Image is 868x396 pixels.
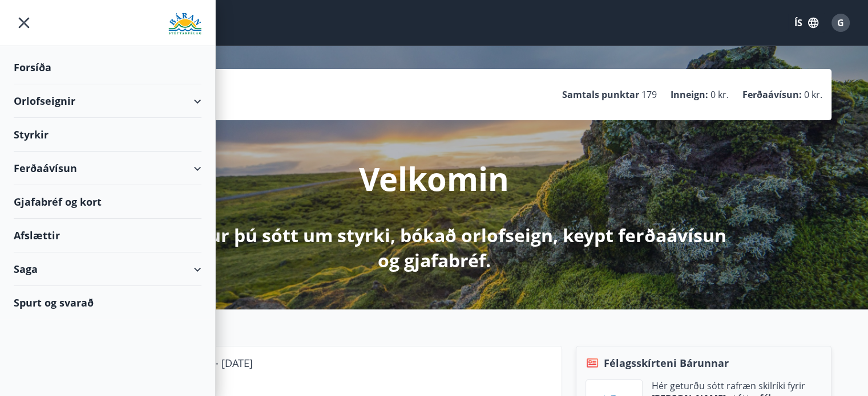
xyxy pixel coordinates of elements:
[14,118,201,152] div: Styrkir
[14,152,201,185] div: Ferðaávísun
[181,356,253,370] p: [DATE] - [DATE]
[121,375,552,394] p: Grýluhraun 9
[671,88,708,101] p: Inneign :
[562,88,639,101] p: Samtals punktar
[827,9,854,36] button: G
[604,356,729,370] span: Félagsskírteni Bárunnar
[837,17,844,29] span: G
[168,13,201,35] img: union_logo
[133,223,736,273] p: Hér getur þú sótt um styrki, bókað orlofseign, keypt ferðaávísun og gjafabréf.
[710,88,729,101] span: 0 kr.
[14,219,201,252] div: Afslættir
[804,88,822,101] span: 0 kr.
[14,252,201,286] div: Saga
[14,84,201,118] div: Orlofseignir
[14,13,34,33] button: menu
[641,88,657,101] span: 179
[742,88,802,101] p: Ferðaávísun :
[14,185,201,219] div: Gjafabréf og kort
[788,13,825,33] button: ÍS
[14,286,201,319] div: Spurt og svarað
[14,51,201,84] div: Forsíða
[652,379,805,392] p: Hér geturðu sótt rafræn skilríki fyrir
[359,157,509,200] p: Velkomin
